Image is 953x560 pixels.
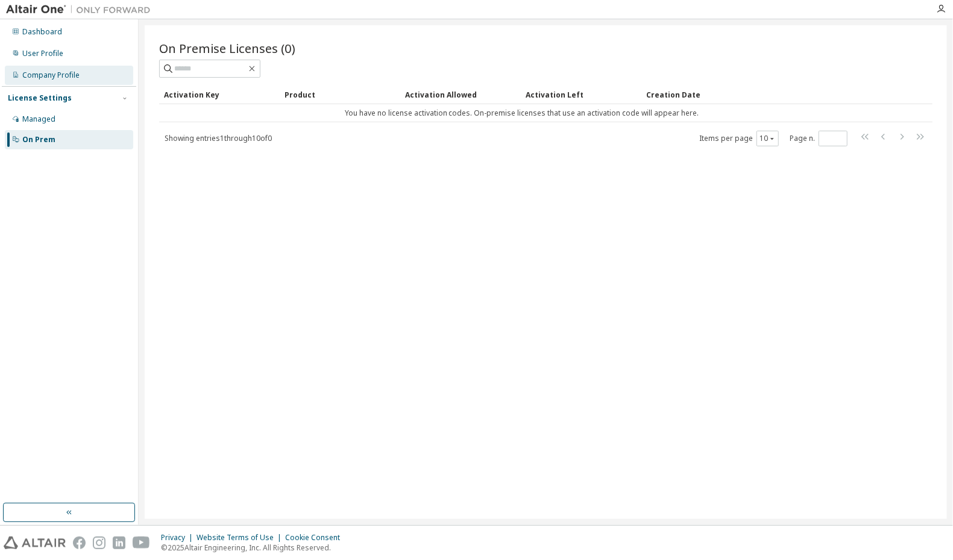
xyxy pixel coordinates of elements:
span: Page n. [790,131,848,146]
div: Activation Allowed [405,85,516,104]
div: Managed [22,114,55,124]
div: Cookie Consent [285,533,347,543]
div: Dashboard [22,27,62,37]
img: Altair One [6,4,157,16]
div: Creation Date [646,85,879,104]
div: Product [285,85,395,104]
span: On Premise Licenses (0) [159,40,295,57]
img: facebook.svg [73,537,86,549]
div: Website Terms of Use [197,533,285,543]
div: User Profile [22,49,63,58]
img: altair_logo.svg [4,537,66,549]
img: instagram.svg [93,537,105,549]
p: © 2025 Altair Engineering, Inc. All Rights Reserved. [161,543,347,553]
button: 10 [760,134,776,143]
div: On Prem [22,135,55,145]
img: linkedin.svg [113,537,125,549]
div: Activation Left [526,85,637,104]
div: Activation Key [164,85,275,104]
div: Privacy [161,533,197,543]
span: Items per page [699,131,779,146]
td: You have no license activation codes. On-premise licenses that use an activation code will appear... [159,104,884,122]
span: Showing entries 1 through 10 of 0 [165,133,272,143]
div: Company Profile [22,70,80,80]
img: youtube.svg [133,537,150,549]
div: License Settings [8,93,72,103]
